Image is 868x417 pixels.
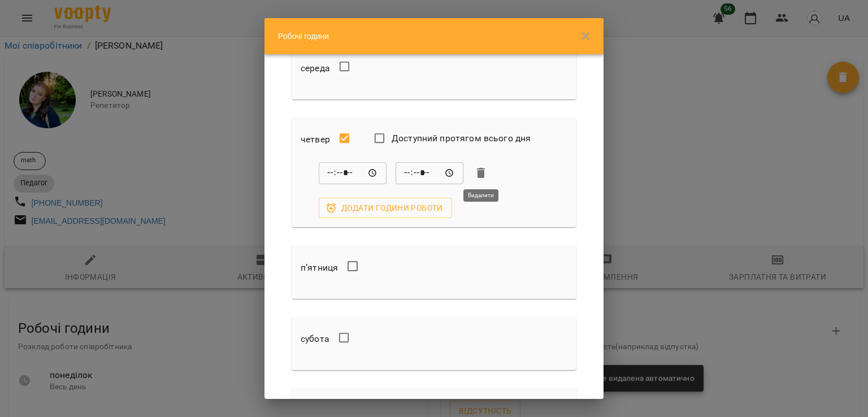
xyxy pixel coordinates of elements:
div: До [396,162,463,184]
button: Додати години роботи [319,198,452,218]
h6: п’ятниця [301,260,338,276]
h6: субота [301,331,329,347]
h6: середа [301,60,330,76]
span: Доступний протягом всього дня [392,132,531,145]
div: Від [319,162,387,184]
div: Робочі години [264,18,604,54]
span: Додати години роботи [328,201,443,215]
h6: четвер [301,132,330,147]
